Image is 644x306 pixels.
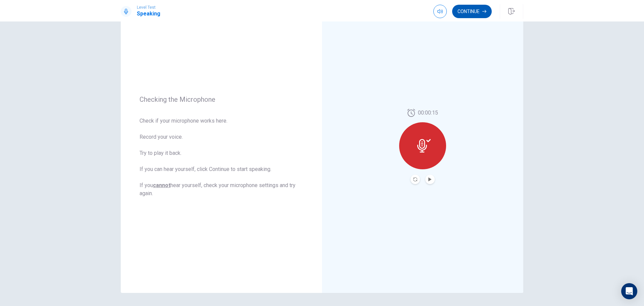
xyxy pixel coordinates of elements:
[140,95,303,103] span: Checking the Microphone
[137,10,160,18] h1: Speaking
[425,175,435,184] button: Play Audio
[418,109,438,117] span: 00:00:15
[621,283,637,299] div: Open Intercom Messenger
[452,5,492,18] button: Continue
[140,117,303,198] span: Check if your microphone works here. Record your voice. Try to play it back. If you can hear your...
[137,5,160,10] span: Level Test
[411,175,420,184] button: Record Again
[153,182,170,188] u: cannot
